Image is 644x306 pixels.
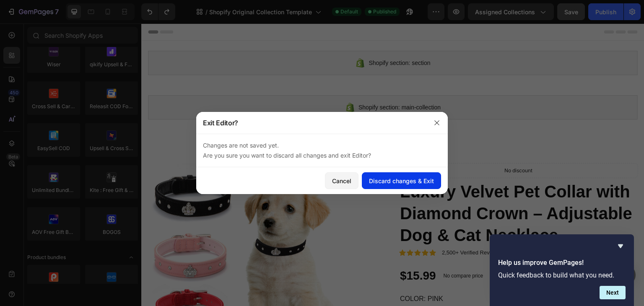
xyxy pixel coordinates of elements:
p: Changes are not saved yet. Are you sure you want to discard all changes and exit Editor? [203,140,441,161]
p: No discount [364,143,392,151]
div: Cancel [332,176,351,185]
div: Help us improve GemPages! [498,241,626,299]
button: Cancel [325,172,358,189]
p: Exit Editor? [203,118,238,128]
h1: Luxury Velvet Pet Collar with Diamond Crown – Adjustable Dog & Cat Necklace [258,156,497,223]
legend: Color: Pink [258,270,303,281]
button: Next question [600,286,626,299]
div: Discard changes & Exit [369,176,434,185]
button: Hide survey [615,241,626,251]
h2: Help us improve GemPages! [498,258,626,268]
div: $15.99 [258,244,296,261]
p: Quick feedback to build what you need. [498,271,626,279]
span: Shopify section: section [227,34,289,44]
p: 2,500+ Verified Reviews! [301,226,361,233]
button: Discard changes & Exit [362,172,441,189]
span: Shopify section: main-collection [217,79,299,89]
p: No compare price [302,250,342,255]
